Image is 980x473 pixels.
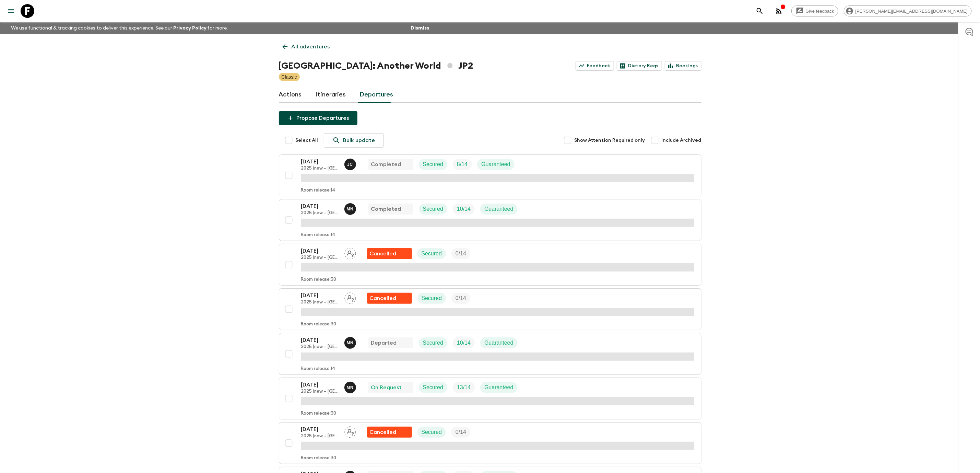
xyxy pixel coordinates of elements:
span: Show Attention Required only [575,137,645,144]
button: Propose Departures [279,111,357,125]
span: Assign pack leader [344,250,356,255]
a: Feedback [576,61,614,71]
div: Flash Pack cancellation [367,427,412,438]
div: Secured [419,337,448,348]
div: Secured [417,427,446,438]
a: Dietary Reqs [617,61,662,71]
div: Secured [419,159,448,170]
a: Itineraries [316,86,346,103]
a: Give feedback [791,5,838,16]
p: [DATE] [301,381,339,389]
span: [PERSON_NAME][EMAIL_ADDRESS][DOMAIN_NAME] [852,9,971,14]
p: 0 / 14 [456,294,466,302]
p: Classic [282,73,297,80]
p: Completed [371,205,401,213]
p: On Request [371,383,402,392]
div: Trip Fill [453,204,475,215]
p: Departed [371,339,397,347]
p: Guaranteed [484,383,513,392]
div: Secured [417,248,446,259]
div: Secured [419,204,448,215]
button: menu [4,4,18,18]
button: MN [344,382,357,393]
h1: [GEOGRAPHIC_DATA]: Another World JP2 [279,59,473,73]
p: 2025 (new – [GEOGRAPHIC_DATA]) [301,210,339,216]
p: Secured [422,294,442,302]
p: Room release: 30 [301,411,336,416]
p: 2025 (new – [GEOGRAPHIC_DATA]) [301,389,339,394]
p: Room release: 14 [301,188,335,193]
p: 0 / 14 [456,428,466,436]
a: All adventures [279,40,334,54]
p: 10 / 14 [457,205,471,213]
p: Secured [422,250,442,258]
p: Secured [423,160,444,169]
p: Secured [423,339,444,347]
span: Assign pack leader [344,295,356,300]
button: search adventures [753,4,767,18]
p: Room release: 14 [301,366,335,372]
span: Give feedback [802,9,838,14]
p: [DATE] [301,336,339,344]
p: Secured [422,428,442,436]
div: Secured [417,293,446,304]
button: [DATE]2025 (new – [GEOGRAPHIC_DATA])Assign pack leaderFlash Pack cancellationSecuredTrip FillRoom... [279,288,701,330]
p: [DATE] [301,247,339,255]
button: [DATE]2025 (new – [GEOGRAPHIC_DATA])Maho NagaredaOn RequestSecuredTrip FillGuaranteedRoom release:30 [279,378,701,419]
p: We use functional & tracking cookies to deliver this experience. See our for more. [8,22,231,34]
div: Trip Fill [451,293,470,304]
div: Flash Pack cancellation [367,248,412,259]
p: 8 / 14 [457,160,468,169]
span: Maho Nagareda [344,384,357,389]
p: Secured [423,383,444,392]
p: Cancelled [370,294,397,302]
div: Trip Fill [451,248,470,259]
p: Secured [423,205,444,213]
span: Assign pack leader [344,428,356,434]
span: Maho Nagareda [344,339,357,345]
a: Bulk update [324,133,384,148]
p: 10 / 14 [457,339,471,347]
a: Privacy Policy [173,26,206,31]
div: Trip Fill [451,427,470,438]
p: 13 / 14 [457,383,471,392]
span: Juno Choi [344,161,357,166]
p: Room release: 30 [301,277,336,282]
button: [DATE]2025 (new – [GEOGRAPHIC_DATA])Maho NagaredaDepartedSecuredTrip FillGuaranteedRoom release:14 [279,333,701,375]
p: [DATE] [301,291,339,300]
button: [DATE]2025 (new – [GEOGRAPHIC_DATA])Juno ChoiCompletedSecuredTrip FillGuaranteedRoom release:14 [279,154,701,196]
p: Cancelled [370,250,397,258]
div: Trip Fill [453,159,472,170]
p: 2025 (new – [GEOGRAPHIC_DATA]) [301,166,339,171]
p: M N [347,385,354,390]
span: Include Archived [662,137,701,144]
p: Guaranteed [481,160,510,169]
button: [DATE]2025 (new – [GEOGRAPHIC_DATA])Maho NagaredaCompletedSecuredTrip FillGuaranteedRoom release:14 [279,199,701,241]
a: Actions [279,86,302,103]
div: Trip Fill [453,337,475,348]
div: [PERSON_NAME][EMAIL_ADDRESS][DOMAIN_NAME] [844,5,972,16]
p: Room release: 30 [301,455,336,461]
p: Guaranteed [484,339,513,347]
div: Flash Pack cancellation [367,293,412,304]
p: 2025 (new – [GEOGRAPHIC_DATA]) [301,344,339,350]
p: Bulk update [343,136,375,145]
span: Select All [296,137,318,144]
div: Secured [419,382,448,393]
p: 2025 (new – [GEOGRAPHIC_DATA]) [301,434,339,439]
p: 2025 (new – [GEOGRAPHIC_DATA]) [301,255,339,261]
div: Trip Fill [453,382,475,393]
p: All adventures [292,43,330,51]
span: Maho Nagareda [344,205,357,211]
p: Guaranteed [484,205,513,213]
button: [DATE]2025 (new – [GEOGRAPHIC_DATA])Assign pack leaderFlash Pack cancellationSecuredTrip FillRoom... [279,244,701,286]
p: [DATE] [301,425,339,434]
button: Dismiss [409,23,431,33]
a: Bookings [665,61,701,71]
p: Cancelled [370,428,397,436]
button: [DATE]2025 (new – [GEOGRAPHIC_DATA])Assign pack leaderFlash Pack cancellationSecuredTrip FillRoom... [279,422,701,464]
p: Room release: 30 [301,322,336,327]
a: Departures [360,86,393,103]
p: Completed [371,160,401,169]
p: [DATE] [301,202,339,210]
